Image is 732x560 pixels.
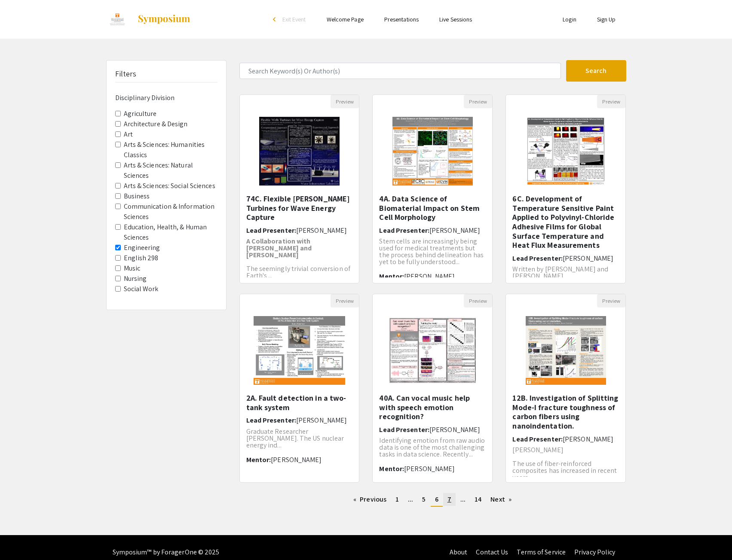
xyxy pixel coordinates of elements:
ul: Pagination [239,493,626,507]
span: [PERSON_NAME] [563,435,613,444]
label: Education, Health, & Human Sciences [124,222,217,243]
a: Sign Up [597,15,616,23]
p: Written by [PERSON_NAME] and [PERSON_NAME]... [512,266,619,280]
label: English 298 [124,253,159,263]
h5: 74C. Flexible [PERSON_NAME] Turbines for Wave Energy Capture [246,194,353,222]
input: Search Keyword(s) Or Author(s) [239,63,561,79]
h6: Lead Presenter: [246,416,353,424]
div: Open Presentation <p>12B. Investigation of Splitting Mode-I fracture toughness of carbon fibers u... [505,294,626,483]
span: [PERSON_NAME] [404,464,455,473]
a: Privacy Policy [574,548,615,557]
h5: 2A. Fault detection in a two-tank system [246,393,353,412]
span: [PERSON_NAME] [296,416,347,425]
span: [PERSON_NAME] [563,254,613,263]
h5: 12B. Investigation of Splitting Mode-I fracture toughness of carbon fibers using nanoindentation. [512,393,619,430]
button: Preview [597,95,625,108]
span: ... [408,495,413,504]
span: [PERSON_NAME] [404,272,455,281]
img: <p>4A. Data Science of Biomaterial Impact on Stem Cell Morphology</p> [384,108,481,194]
span: 5 [422,495,426,504]
img: <p>6C.&nbsp;Development of Temperature Sensitive Paint Applied to Polyvinyl-Chloride Adhesive Fil... [517,108,615,194]
img: EUReCA 2024 [106,9,129,30]
label: Agriculture [124,109,157,119]
h5: 40A. Can vocal music help with speech emotion recognition? [379,393,486,421]
label: Art [124,129,133,140]
label: Social Work [124,284,159,294]
label: Engineering [124,243,160,253]
p: Stem cells are increasingly being used for medical treatments but the process behind delineation ... [379,238,486,265]
label: Arts & Sciences: Humanities Classics [124,140,217,160]
iframe: Chat [6,521,37,554]
button: Preview [464,95,492,108]
span: The use of fiber-reinforced composites has increased in recent years... [512,459,616,482]
button: Preview [464,294,492,307]
p: [PERSON_NAME] [512,447,619,453]
span: Mentor: [246,455,271,464]
h5: 4A. Data Science of Biomaterial Impact on Stem Cell Morphology [379,194,486,222]
span: 6 [435,495,438,504]
h6: Lead Presenter: [512,254,619,262]
a: Previous page [349,493,391,506]
img: Symposium by ForagerOne [137,14,191,24]
span: Graduate Researcher [PERSON_NAME]. The US nuclear energy ind... [246,427,344,450]
h6: Disciplinary Division [115,94,217,102]
strong: A Collaboration with [PERSON_NAME] and [PERSON_NAME] [246,237,312,259]
a: Contact Us [476,548,508,557]
label: Communication & Information Sciences [124,201,217,222]
p: Identifying emotion from raw audio data is one of the most challenging tasks in data science. Rec... [379,437,486,458]
span: 7 [447,495,451,504]
div: Open Presentation <p class="ql-align-center"><strong>40A. Can vocal music help with speech emotio... [372,294,493,483]
div: Open Presentation <p>4A. Data Science of Biomaterial Impact on Stem Cell Morphology</p> [372,94,493,283]
label: Arts & Sciences: Natural Sciences [124,160,217,181]
a: Next page [486,493,516,506]
a: About [450,548,468,557]
a: Terms of Service [517,548,566,557]
div: Open Presentation <p><span style="background-color: transparent; color: rgb(0, 0, 0);">2A. Fault ... [239,294,360,483]
label: Arts & Sciences: Social Sciences [124,181,215,191]
img: <p>12B. Investigation of Splitting Mode-I fracture toughness of carbon fibers using nanoindentati... [517,307,615,393]
img: <p class="ql-align-center"><strong>40A. Can vocal music help with speech emotion recognition?</st... [380,307,486,393]
label: Architecture & Design [124,119,188,129]
img: <p>74C. Flexible Wells Turbines for Wave Energy Capture</p> [251,108,348,194]
a: Presentations [384,15,419,23]
h6: Lead Presenter: [379,226,486,234]
a: EUReCA 2024 [106,9,191,30]
span: ... [460,495,466,504]
h6: Lead Presenter: [379,426,486,434]
span: [PERSON_NAME] [271,455,322,464]
label: Nursing [124,274,147,284]
span: [PERSON_NAME] [429,226,480,235]
span: 1 [395,495,399,504]
p: The seemingly trivial conversion of Earth's ... [246,265,353,279]
label: Music [124,263,141,274]
a: Live Sessions [439,15,472,23]
a: Login [563,15,576,23]
span: 14 [475,495,481,504]
img: <p><span style="background-color: transparent; color: rgb(0, 0, 0);">2A. Fault detection in a two... [245,307,354,393]
h5: Filters [115,69,137,79]
span: Mentor: [379,272,404,281]
div: Open Presentation <p>74C. Flexible Wells Turbines for Wave Energy Capture</p> [239,94,360,283]
a: Welcome Page [327,15,364,23]
h6: Lead Presenter: [246,226,353,234]
label: Business [124,191,150,201]
span: Exit Event [282,15,306,23]
button: Search [566,60,626,82]
button: Preview [331,294,359,307]
button: Preview [597,294,625,307]
h5: 6C. Development of Temperature Sensitive Paint Applied to Polyvinyl-Chloride Adhesive Films for G... [512,194,619,250]
span: [PERSON_NAME] [296,226,347,235]
button: Preview [331,95,359,108]
h6: Lead Presenter: [512,435,619,443]
div: arrow_back_ios [273,17,278,22]
div: Open Presentation <p>6C.&nbsp;Development of Temperature Sensitive Paint Applied to Polyvinyl-Chl... [505,94,626,283]
span: Mentor: [379,464,404,473]
span: [PERSON_NAME] [429,425,480,434]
